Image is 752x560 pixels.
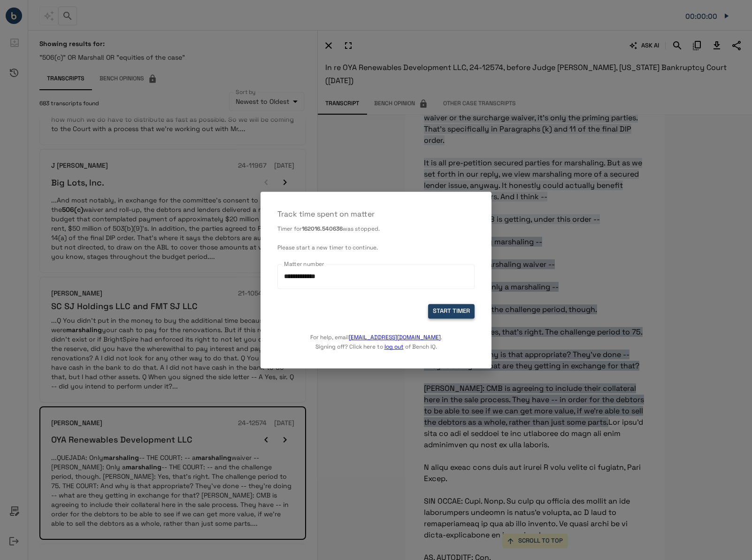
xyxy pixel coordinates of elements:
p: For help, email . Signing off? Click here to of Bench IQ. [310,319,442,351]
b: 162016.540636 [302,225,343,233]
span: Please start a new timer to continue. [277,244,378,251]
p: Track time spent on matter [277,209,475,220]
span: Timer for [277,225,302,233]
button: START TIMER [428,304,475,319]
a: [EMAIL_ADDRESS][DOMAIN_NAME] [349,334,441,341]
label: Matter number [284,260,324,268]
a: log out [384,343,404,350]
span: was stopped. [343,225,380,233]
